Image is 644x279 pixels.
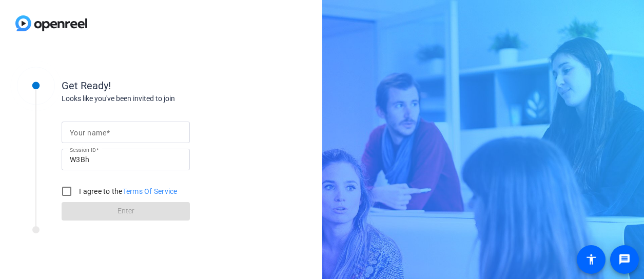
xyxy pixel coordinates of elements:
[70,147,96,153] mat-label: Session ID
[618,253,631,266] mat-icon: message
[70,129,106,137] mat-label: Your name
[585,253,597,266] mat-icon: accessibility
[77,186,178,196] label: I agree to the
[62,93,267,104] div: Looks like you've been invited to join
[123,187,178,195] a: Terms Of Service
[62,78,267,93] div: Get Ready!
